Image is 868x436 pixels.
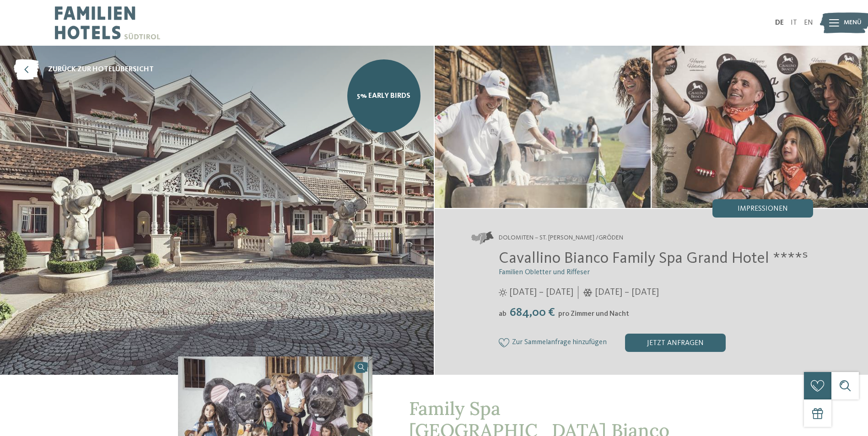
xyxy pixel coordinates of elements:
a: EN [804,19,813,27]
span: 5% Early Birds [357,91,410,101]
i: Öffnungszeiten im Sommer [499,288,507,297]
span: Impressionen [738,205,788,213]
span: [DATE] – [DATE] [595,286,659,299]
span: pro Zimmer und Nacht [558,310,629,318]
span: zurück zur Hotelübersicht [48,64,154,74]
img: Im Familienhotel in St. Ulrich in Gröden wunschlos glücklich [435,46,651,208]
span: Dolomiten – St. [PERSON_NAME] /Gröden [499,234,623,243]
span: Familien Obletter und Riffeser [499,269,590,276]
span: Menü [844,18,862,27]
span: 684,00 € [507,307,557,319]
a: zurück zur Hotelübersicht [14,59,154,80]
i: Öffnungszeiten im Winter [583,288,593,297]
span: Zur Sammelanfrage hinzufügen [512,339,607,347]
div: jetzt anfragen [625,334,726,352]
img: Im Familienhotel in St. Ulrich in Gröden wunschlos glücklich [652,46,868,208]
span: [DATE] – [DATE] [509,286,573,299]
a: DE [775,19,784,27]
a: 5% Early Birds [347,59,421,133]
a: IT [791,19,797,27]
span: Cavallino Bianco Family Spa Grand Hotel ****ˢ [499,250,808,266]
span: ab [499,310,507,318]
